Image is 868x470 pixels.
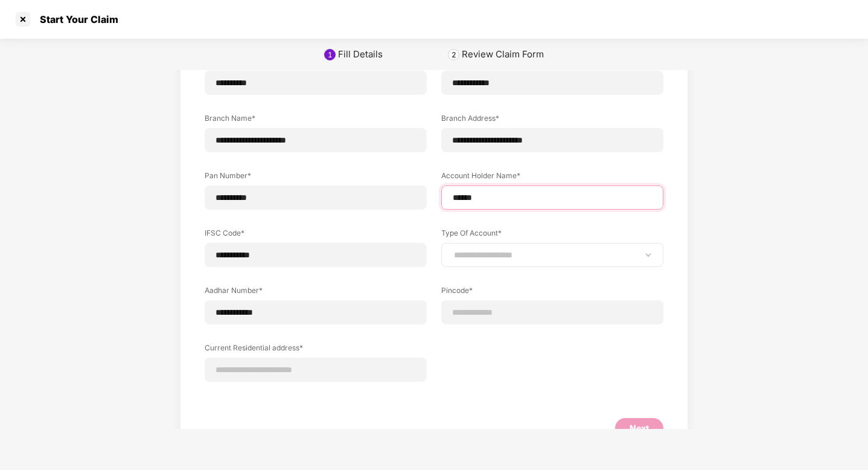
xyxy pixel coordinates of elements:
[205,285,427,300] label: Aadhar Number*
[33,13,118,25] div: Start Your Claim
[462,48,544,60] div: Review Claim Form
[630,422,649,435] div: Next
[441,228,663,243] label: Type Of Account*
[328,50,333,59] div: 1
[205,343,427,358] label: Current Residential address*
[338,48,383,60] div: Fill Details
[205,170,427,185] label: Pan Number*
[441,285,663,300] label: Pincode*
[441,170,663,185] label: Account Holder Name*
[441,113,663,128] label: Branch Address*
[205,113,427,128] label: Branch Name*
[452,50,456,59] div: 2
[205,228,427,243] label: IFSC Code*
